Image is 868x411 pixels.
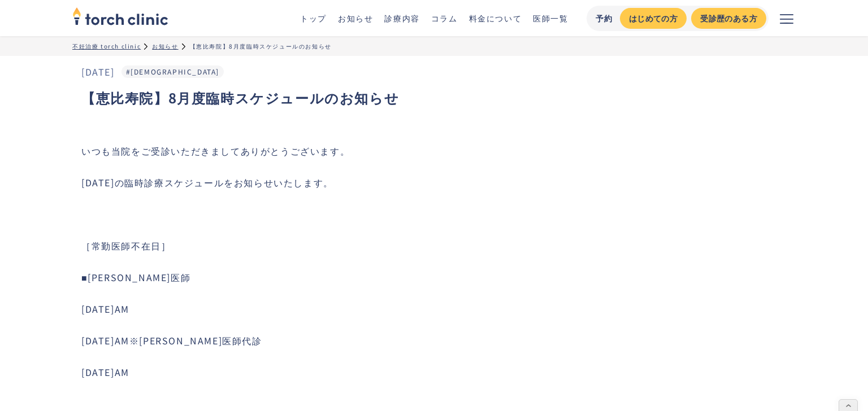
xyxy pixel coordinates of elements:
[72,42,141,50] a: 不妊治療 torch clinic
[629,12,678,24] div: はじめての方
[533,12,568,24] a: 医師一覧
[81,302,796,316] p: [DATE]AM
[81,365,796,379] p: [DATE]AM
[81,207,796,221] p: ‍
[300,12,327,24] a: トップ
[126,67,219,76] a: #[DEMOGRAPHIC_DATA]
[72,8,168,28] a: home
[190,42,332,50] div: 【恵比寿院】8月度臨時スケジュールのお知らせ
[81,65,115,78] div: [DATE]
[81,88,787,108] h1: 【恵比寿院】8月度臨時スケジュールのお知らせ
[152,42,178,50] a: お知らせ
[81,144,796,158] p: いつも当院をご受診いただきましてありがとうございます。
[620,8,687,29] a: はじめての方
[81,270,796,284] p: ■[PERSON_NAME]医師
[72,3,168,28] img: torch clinic
[384,12,419,24] a: 診療内容
[691,8,766,29] a: 受診歴のある方
[338,12,373,24] a: お知らせ
[81,334,796,347] p: [DATE]AM※[PERSON_NAME]医師代診
[81,239,796,252] p: ［常勤医師不在日］
[431,12,458,24] a: コラム
[469,12,522,24] a: 料金について
[81,397,796,410] p: ‍
[81,176,796,189] p: [DATE]の臨時診療スケジュールをお知らせいたします。
[596,12,613,24] div: 予約
[700,12,757,24] div: 受診歴のある方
